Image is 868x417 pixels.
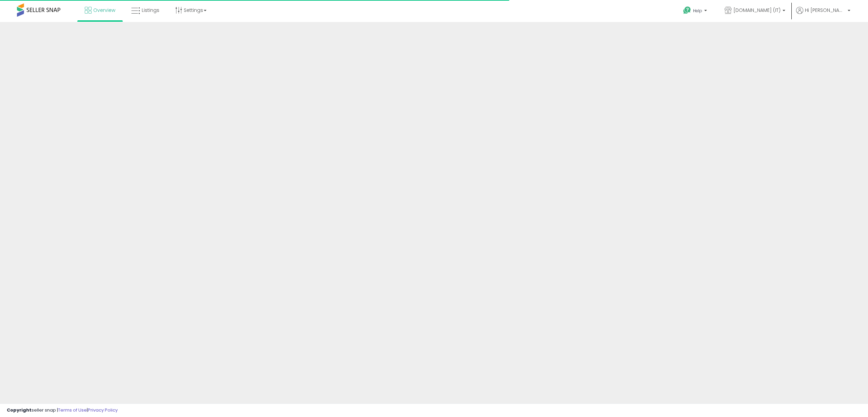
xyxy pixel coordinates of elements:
[142,7,159,14] span: Listings
[93,7,115,14] span: Overview
[678,1,714,22] a: Help
[805,7,846,14] span: Hi [PERSON_NAME]
[796,7,850,22] a: Hi [PERSON_NAME]
[733,7,781,14] span: [DOMAIN_NAME] (IT)
[683,6,691,15] i: Get Help
[693,8,702,14] span: Help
